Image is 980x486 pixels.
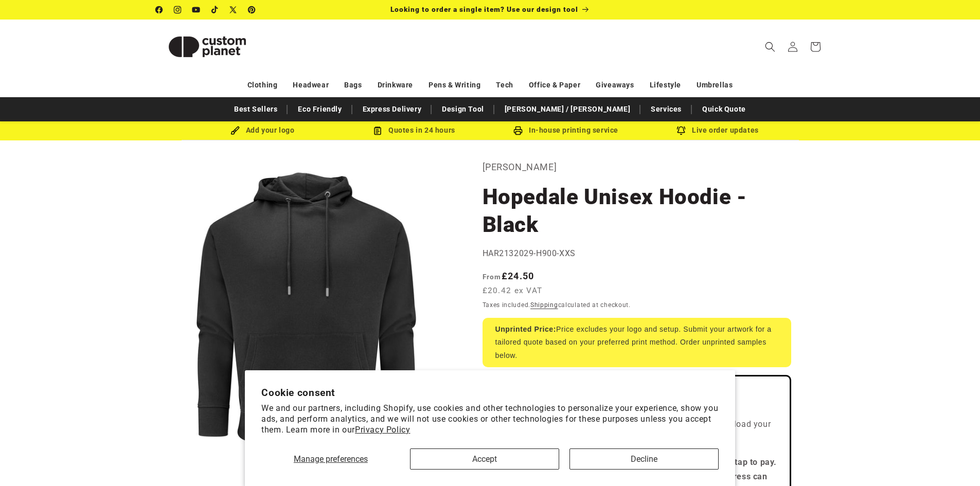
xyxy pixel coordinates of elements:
[483,248,576,258] span: HAR2132029-H900-XXS
[247,76,278,94] a: Clothing
[490,124,642,137] div: In-house printing service
[642,124,794,137] div: Live order updates
[513,126,523,135] img: In-house printing
[338,124,490,137] div: Quotes in 24 hours
[344,76,362,94] a: Bags
[378,76,413,94] a: Drinkware
[429,76,480,94] a: Pens & Writing
[495,325,557,333] strong: Unprinted Price:
[646,100,687,118] a: Services
[229,100,282,118] a: Best Sellers
[529,76,580,94] a: Office & Paper
[483,285,543,297] span: £20.42 ex VAT
[261,403,719,435] p: We and our partners, including Shopify, use cookies and other technologies to personalize your ex...
[697,76,733,94] a: Umbrellas
[483,273,502,281] span: From
[650,76,681,94] a: Lifestyle
[156,24,259,70] img: Custom Planet
[293,100,347,118] a: Eco Friendly
[261,448,400,470] button: Manage preferences
[294,454,368,464] span: Manage preferences
[697,100,751,118] a: Quick Quote
[410,448,559,470] button: Accept
[152,20,262,74] a: Custom Planet
[156,159,457,460] media-gallery: Gallery Viewer
[293,76,329,94] a: Headwear
[355,425,410,435] a: Privacy Policy
[530,301,558,309] a: Shipping
[759,35,781,58] summary: Search
[496,76,513,94] a: Tech
[187,124,338,137] div: Add your logo
[437,100,489,118] a: Design Tool
[483,271,534,281] strong: £24.50
[569,448,719,470] button: Decline
[373,126,382,135] img: Order Updates Icon
[358,100,427,118] a: Express Delivery
[390,5,578,13] span: Looking to order a single item? Use our design tool
[261,387,719,399] h2: Cookie consent
[500,100,635,118] a: [PERSON_NAME] / [PERSON_NAME]
[483,300,791,310] div: Taxes included. calculated at checkout.
[483,318,791,367] div: Price excludes your logo and setup. Submit your artwork for a tailored quote based on your prefer...
[230,126,240,135] img: Brush Icon
[676,126,686,135] img: Order updates
[483,183,791,239] h1: Hopedale Unisex Hoodie - Black
[483,159,791,175] p: [PERSON_NAME]
[596,76,634,94] a: Giveaways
